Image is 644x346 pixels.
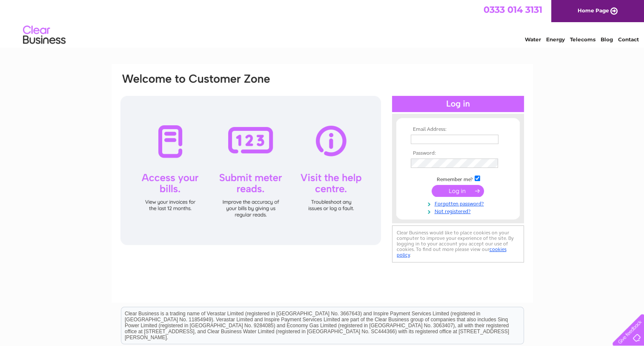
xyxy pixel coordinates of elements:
[397,246,507,258] a: cookies policy
[409,150,507,156] th: Password:
[121,5,524,41] div: Clear Business is a trading name of Verastar Limited (registered in [GEOGRAPHIC_DATA] No. 3667643...
[392,225,524,262] div: Clear Business would like to place cookies on your computer to improve your experience of the sit...
[601,36,613,43] a: Blog
[618,36,639,43] a: Contact
[411,207,507,215] a: Not registered?
[23,22,66,48] img: logo.png
[484,4,542,15] a: 0333 014 3131
[570,36,595,43] a: Telecoms
[409,174,507,183] td: Remember me?
[409,127,507,133] th: Email Address:
[525,36,541,43] a: Water
[411,199,507,207] a: Forgotten password?
[432,185,484,197] input: Submit
[546,36,565,43] a: Energy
